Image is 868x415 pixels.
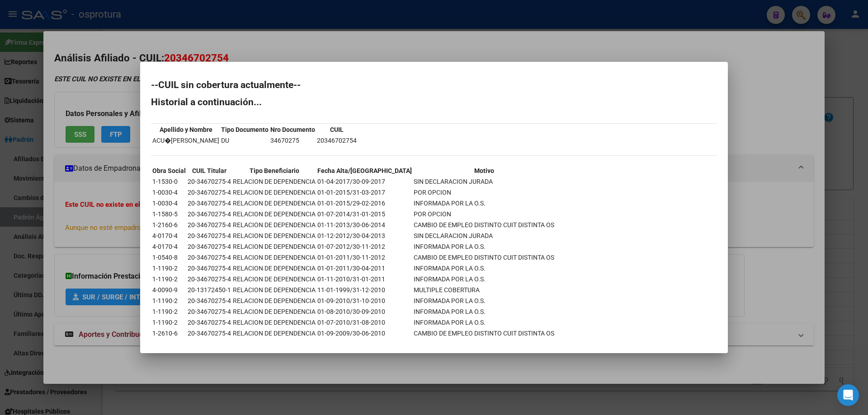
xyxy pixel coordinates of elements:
[317,263,412,273] td: 01-01-2011/30-04-2011
[317,166,412,176] th: Fecha Alta/[GEOGRAPHIC_DATA]
[232,220,316,230] td: RELACION DE DEPENDENCIA
[270,135,316,145] td: 34670275
[317,296,412,306] td: 01-09-2010/31-10-2010
[317,274,412,284] td: 01-11-2010/31-01-2011
[152,242,186,252] td: 4-0170-4
[187,307,231,317] td: 20-34670275-4
[152,328,186,338] td: 1-2610-6
[413,187,555,197] td: POR OPCION
[187,296,231,306] td: 20-34670275-4
[187,274,231,284] td: 20-34670275-4
[232,296,316,306] td: RELACION DE DEPENDENCIA
[187,220,231,230] td: 20-34670275-4
[187,317,231,327] td: 20-34670275-4
[413,328,555,338] td: CAMBIO DE EMPLEO DISTINTO CUIT DISTINTA OS
[413,209,555,219] td: POR OPCION
[316,125,357,135] th: CUIL
[152,220,186,230] td: 1-2160-6
[413,166,555,176] th: Motivo
[317,177,412,187] td: 01-04-2017/30-09-2017
[837,384,859,406] div: Open Intercom Messenger
[232,177,316,187] td: RELACION DE DEPENDENCIA
[317,231,412,241] td: 01-12-2012/30-04-2013
[413,198,555,208] td: INFORMADA POR LA O.S.
[232,166,316,176] th: Tipo Beneficiario
[187,242,231,252] td: 20-34670275-4
[232,328,316,338] td: RELACION DE DEPENDENCIA
[187,198,231,208] td: 20-34670275-4
[232,209,316,219] td: RELACION DE DEPENDENCIA
[152,317,186,327] td: 1-1190-2
[270,125,316,135] th: Nro Documento
[152,135,220,145] td: ACU�[PERSON_NAME]
[152,166,186,176] th: Obra Social
[232,263,316,273] td: RELACION DE DEPENDENCIA
[317,328,412,338] td: 01-09-2009/30-06-2010
[317,198,412,208] td: 01-01-2015/29-02-2016
[152,263,186,273] td: 1-1190-2
[317,317,412,327] td: 01-07-2010/31-08-2010
[187,187,231,197] td: 20-34670275-4
[413,252,555,262] td: CAMBIO DE EMPLEO DISTINTO CUIT DISTINTA OS
[232,252,316,262] td: RELACION DE DEPENDENCIA
[232,307,316,317] td: RELACION DE DEPENDENCIA
[152,177,186,187] td: 1-1530-0
[413,307,555,317] td: INFORMADA POR LA O.S.
[187,209,231,219] td: 20-34670275-4
[187,285,231,295] td: 20-13172450-1
[232,317,316,327] td: RELACION DE DEPENDENCIA
[413,177,555,187] td: SIN DECLARACION JURADA
[232,187,316,197] td: RELACION DE DEPENDENCIA
[232,285,316,295] td: RELACION DE DEPENDENCIA
[413,317,555,327] td: INFORMADA POR LA O.S.
[316,135,357,145] td: 20346702754
[413,285,555,295] td: MULTIPLE COBERTURA
[152,187,186,197] td: 1-0030-4
[317,209,412,219] td: 01-07-2014/31-01-2015
[317,242,412,252] td: 01-07-2012/30-11-2012
[152,307,186,317] td: 1-1190-2
[413,274,555,284] td: INFORMADA POR LA O.S.
[187,231,231,241] td: 20-34670275-4
[221,135,269,145] td: DU
[152,231,186,241] td: 4-0170-4
[187,252,231,262] td: 20-34670275-4
[152,252,186,262] td: 1-0540-8
[413,296,555,306] td: INFORMADA POR LA O.S.
[232,274,316,284] td: RELACION DE DEPENDENCIA
[413,231,555,241] td: SIN DECLARACION JURADA
[187,328,231,338] td: 20-34670275-4
[317,187,412,197] td: 01-01-2015/31-03-2017
[187,166,231,176] th: CUIL Titular
[413,220,555,230] td: CAMBIO DE EMPLEO DISTINTO CUIT DISTINTA OS
[221,125,269,135] th: Tipo Documento
[152,296,186,306] td: 1-1190-2
[151,98,717,107] h2: Historial a continuación...
[152,285,186,295] td: 4-0090-9
[317,285,412,295] td: 11-01-1999/31-12-2010
[152,198,186,208] td: 1-0030-4
[317,252,412,262] td: 01-01-2011/30-11-2012
[152,125,220,135] th: Apellido y Nombre
[187,177,231,187] td: 20-34670275-4
[152,274,186,284] td: 1-1190-2
[413,263,555,273] td: INFORMADA POR LA O.S.
[232,242,316,252] td: RELACION DE DEPENDENCIA
[152,209,186,219] td: 1-1580-5
[317,307,412,317] td: 01-08-2010/30-09-2010
[232,198,316,208] td: RELACION DE DEPENDENCIA
[187,263,231,273] td: 20-34670275-4
[232,231,316,241] td: RELACION DE DEPENDENCIA
[151,80,717,89] h2: --CUIL sin cobertura actualmente--
[413,242,555,252] td: INFORMADA POR LA O.S.
[317,220,412,230] td: 01-11-2013/30-06-2014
